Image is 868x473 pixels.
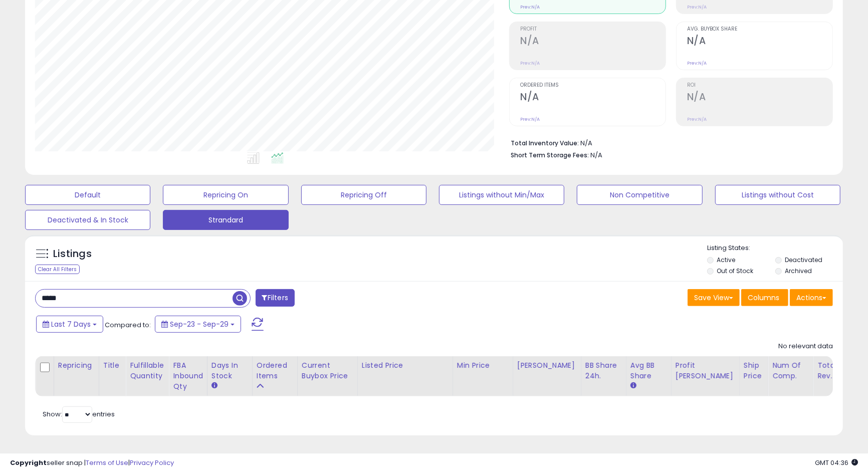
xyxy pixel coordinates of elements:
div: FBA inbound Qty [173,360,203,392]
div: Fulfillable Quantity [130,360,164,381]
b: Short Term Storage Fees: [511,151,589,159]
span: Ordered Items [520,83,666,88]
b: Total Inventory Value: [511,139,579,147]
span: Columns [748,293,779,303]
small: Prev: N/A [687,60,707,66]
div: [PERSON_NAME] [517,360,577,371]
span: 2025-10-7 04:36 GMT [815,458,858,467]
div: Repricing [58,360,95,371]
span: N/A [590,150,602,160]
a: Privacy Policy [130,458,174,467]
div: Clear All Filters [35,265,80,274]
span: Compared to: [105,320,151,330]
button: Deactivated & In Stock [25,210,150,230]
div: Current Buybox Price [302,360,353,381]
h2: N/A [520,35,666,49]
button: Non Competitive [577,185,702,205]
div: Avg BB Share [630,360,667,381]
button: Listings without Min/Max [439,185,564,205]
span: Show: entries [43,409,115,419]
div: No relevant data [778,342,833,351]
h2: N/A [687,91,832,105]
button: Actions [790,289,833,306]
h2: N/A [520,91,666,105]
small: Avg BB Share. [630,381,636,390]
button: Last 7 Days [36,316,103,333]
button: Columns [741,289,788,306]
div: Num of Comp. [772,360,809,381]
span: Profit [520,27,666,32]
h5: Listings [53,247,92,261]
div: Listed Price [362,360,449,371]
span: Avg. Buybox Share [687,27,832,32]
button: Sep-23 - Sep-29 [155,316,241,333]
button: Repricing On [163,185,288,205]
button: Listings without Cost [715,185,840,205]
strong: Copyright [10,458,47,467]
div: Ordered Items [257,360,293,381]
span: Sep-23 - Sep-29 [170,319,229,329]
span: Last 7 Days [51,319,91,329]
small: Prev: N/A [687,4,707,10]
li: N/A [511,136,825,148]
label: Archived [785,267,812,275]
small: Prev: N/A [520,60,540,66]
button: Save View [688,289,740,306]
div: Profit [PERSON_NAME] [676,360,735,381]
button: Repricing Off [301,185,426,205]
button: Filters [256,289,295,307]
p: Listing States: [707,244,843,253]
div: BB Share 24h. [585,360,622,381]
label: Out of Stock [717,267,753,275]
a: Terms of Use [86,458,128,467]
div: Min Price [457,360,509,371]
div: Title [103,360,121,371]
label: Active [717,256,735,264]
div: seller snap | | [10,458,174,468]
span: ROI [687,83,832,88]
h2: N/A [687,35,832,49]
div: Days In Stock [211,360,248,381]
label: Deactivated [785,256,822,264]
small: Days In Stock. [211,381,218,390]
small: Prev: N/A [687,116,707,122]
button: Default [25,185,150,205]
small: Prev: N/A [520,116,540,122]
div: Ship Price [744,360,764,381]
button: Strandard [163,210,288,230]
div: Total Rev. [817,360,854,381]
small: Prev: N/A [520,4,540,10]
